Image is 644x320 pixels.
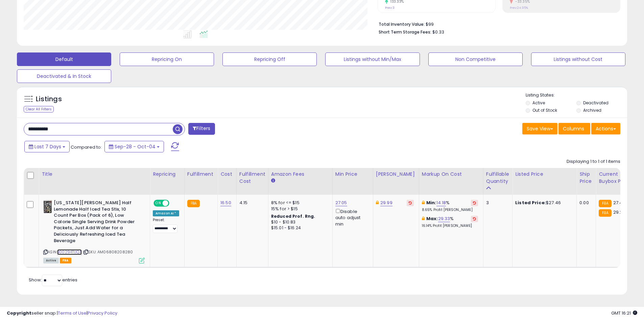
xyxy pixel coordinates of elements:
button: Listings without Min/Max [325,52,420,66]
div: Fulfillable Quantity [486,171,509,185]
div: $27.46 [515,200,571,206]
div: Listed Price [515,171,574,178]
button: Deactivated & In Stock [17,69,111,83]
div: 3 [486,200,507,206]
img: 51boN86YiXL._SL40_.jpg [43,200,52,213]
button: Non Competitive [428,52,523,66]
button: Columns [558,123,590,134]
label: Deactivated [583,100,609,106]
span: ON [154,200,163,206]
h5: Listings [36,94,62,104]
div: ASIN: [43,200,145,263]
div: Fulfillment Cost [239,171,265,185]
small: FBA [599,200,611,207]
div: seller snap | | [7,310,117,317]
div: Current Buybox Price [599,171,634,185]
span: 27.41 [613,199,624,206]
div: 8% for <= $15 [271,200,327,206]
div: Title [42,171,147,178]
a: 16.50 [220,199,231,206]
small: Prev: 24.95% [510,6,528,10]
a: Terms of Use [58,310,87,316]
div: Clear All Filters [24,106,54,112]
small: Amazon Fees. [271,178,275,184]
div: 4.15 [239,200,263,206]
span: $0.33 [432,29,444,35]
b: Min: [426,199,436,206]
span: FBA [60,258,71,263]
div: $15.01 - $16.24 [271,225,327,231]
div: 0.00 [579,200,591,206]
span: All listings currently available for purchase on Amazon [43,258,59,263]
span: Show: entries [29,277,77,283]
small: Prev: 3 [385,6,395,10]
b: Listed Price: [515,199,546,206]
th: The percentage added to the cost of goods (COGS) that forms the calculator for Min & Max prices. [419,168,483,195]
button: Repricing On [120,52,214,66]
div: $10 - $10.83 [271,219,327,225]
p: Listing States: [526,92,627,99]
small: FBA [599,209,611,217]
label: Out of Stock [532,107,557,113]
b: Short Term Storage Fees: [379,29,431,35]
div: Repricing [153,171,182,178]
a: 29.33 [438,215,450,222]
div: % [422,216,478,228]
b: Max: [426,215,438,222]
p: 8.65% Profit [PERSON_NAME] [422,208,478,212]
li: $99 [379,20,615,28]
span: Sep-28 - Oct-04 [115,143,156,150]
p: 16.14% Profit [PERSON_NAME] [422,223,478,228]
div: 15% for > $15 [271,206,327,212]
button: Listings without Cost [531,52,625,66]
a: 29.99 [380,199,392,206]
a: 14.18 [436,199,446,206]
button: Last 7 Days [24,141,70,152]
button: Actions [591,123,620,134]
div: Displaying 1 to 1 of 1 items [567,158,620,165]
span: Compared to: [71,144,102,150]
b: [US_STATE][PERSON_NAME] Half Lemonade Half Iced Tea Stix, 10 Count Per Box (Pack of 6), Low Calor... [54,200,136,246]
strong: Copyright [7,310,31,316]
span: Last 7 Days [34,143,61,150]
span: OFF [168,200,179,206]
div: % [422,200,478,212]
div: Amazon AI * [153,210,179,216]
div: Preset: [153,218,179,233]
span: Columns [563,125,584,132]
button: Repricing Off [222,52,317,66]
label: Archived [583,107,601,113]
div: [PERSON_NAME] [376,171,416,178]
button: Sep-28 - Oct-04 [104,141,164,152]
span: 2025-10-12 16:21 GMT [611,310,637,316]
button: Default [17,52,111,66]
b: Total Inventory Value: [379,21,425,27]
div: Markup on Cost [422,171,480,178]
b: Reduced Prof. Rng. [271,213,315,219]
div: Min Price [335,171,370,178]
span: 29.25 [613,209,625,215]
a: Privacy Policy [88,310,117,316]
button: Filters [188,123,215,135]
div: Fulfillment [187,171,215,178]
div: Amazon Fees [271,171,330,178]
div: Ship Price [579,171,593,185]
div: Cost [220,171,234,178]
a: 27.05 [335,199,347,206]
span: | SKU: AM06808208280 [83,249,133,255]
div: Disable auto adjust min [335,208,368,227]
small: FBA [187,200,200,207]
a: B00294TUQA [57,249,82,255]
label: Active [532,100,545,106]
button: Save View [522,123,557,134]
